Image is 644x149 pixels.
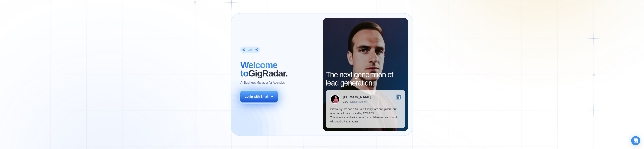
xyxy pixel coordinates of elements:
[240,61,318,78] h2: ‍ GigRadar.
[350,100,367,103] div: Digital Agency
[240,60,277,78] span: Welcome to
[240,91,278,102] button: Login with Email
[631,136,640,145] div: Open Intercom Messenger
[343,100,348,103] div: CEO
[245,95,269,99] div: Login with Email
[247,48,253,51] div: Login
[343,95,371,99] div: [PERSON_NAME]
[326,70,405,87] h2: The next generation of lead generation.
[330,107,400,124] p: Previously, we had a 5% to 7% reply rate on Upwork, but now our sales increased by 17%-20%. This ...
[240,81,285,85] p: AI Business Manager for Agencies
